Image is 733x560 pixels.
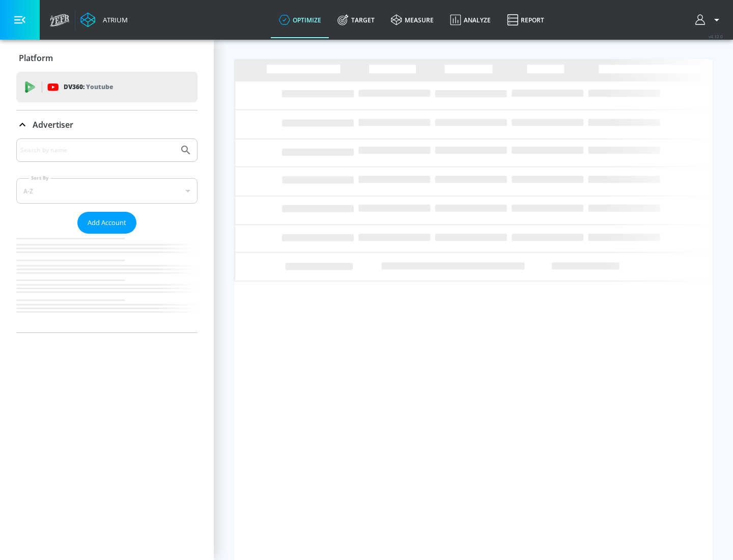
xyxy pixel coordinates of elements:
[16,178,198,204] div: A-Z
[88,217,126,229] span: Add Account
[19,52,53,64] p: Platform
[16,44,198,72] div: Platform
[442,2,499,38] a: Analyze
[16,72,198,102] div: DV360: Youtube
[329,2,383,38] a: Target
[499,2,552,38] a: Report
[33,119,73,130] p: Advertiser
[16,110,198,139] div: Advertiser
[64,81,113,93] p: DV360:
[16,234,198,332] nav: list of Advertiser
[20,144,175,157] input: Search by name
[29,175,51,181] label: Sort By
[383,2,442,38] a: measure
[99,15,128,24] div: Atrium
[86,81,113,92] p: Youtube
[80,12,128,27] a: Atrium
[77,212,136,234] button: Add Account
[709,34,723,39] span: v 4.32.0
[271,2,329,38] a: optimize
[16,138,198,332] div: Advertiser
